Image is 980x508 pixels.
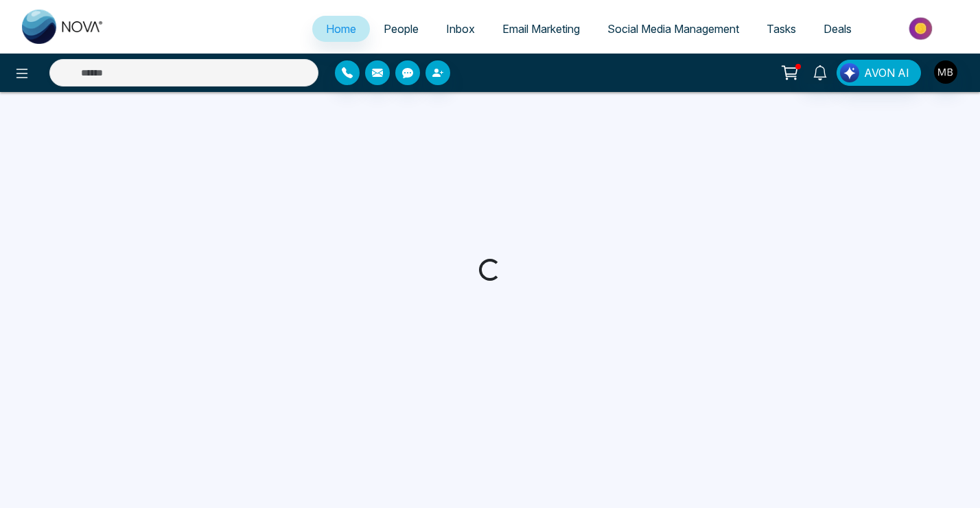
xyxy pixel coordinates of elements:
span: People [384,22,419,36]
span: Email Marketing [502,22,580,36]
button: AVON AI [837,60,921,86]
a: Deals [810,16,865,42]
img: Nova CRM Logo [22,10,104,44]
a: Inbox [432,16,489,42]
img: Market-place.gif [872,13,972,44]
a: Tasks [753,16,810,42]
a: Home [312,16,370,42]
span: Deals [824,22,852,36]
a: Email Marketing [489,16,594,42]
span: Tasks [767,22,796,36]
img: User Avatar [934,60,957,84]
a: Social Media Management [594,16,753,42]
img: Lead Flow [840,63,859,82]
span: Home [326,22,356,36]
span: Social Media Management [607,22,739,36]
span: Inbox [446,22,475,36]
a: People [370,16,432,42]
span: AVON AI [864,65,909,81]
